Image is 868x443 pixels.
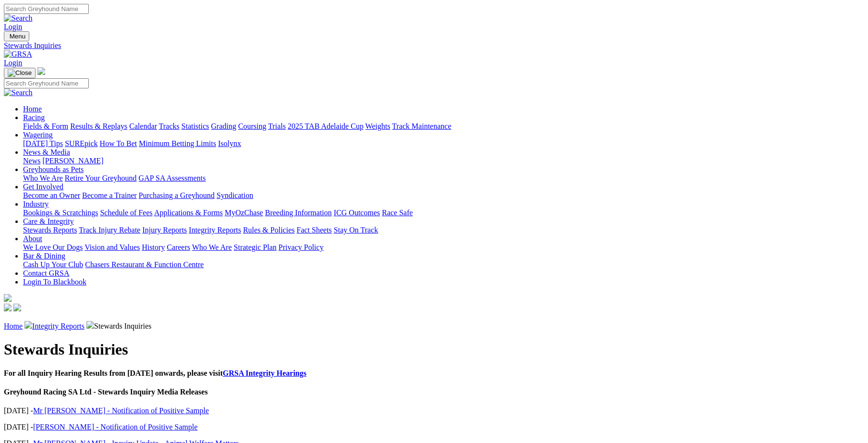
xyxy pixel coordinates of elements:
[4,321,864,331] p: Stewards Inquiries
[4,423,864,431] p: [DATE] -
[13,304,21,311] img: twitter.svg
[23,139,63,148] a: [DATE] Tips
[4,294,12,302] img: logo-grsa-white.png
[4,31,29,41] button: Toggle navigation
[23,113,45,122] a: Racing
[139,191,215,199] a: Purchasing a Greyhound
[223,369,306,377] a: GRSA Integrity Hearings
[4,4,89,14] input: Search
[23,243,864,252] div: About
[142,243,165,251] a: History
[8,69,32,77] img: Close
[129,122,157,130] a: Calendar
[288,122,363,130] a: 2025 TAB Adelaide Cup
[33,406,209,415] a: Mr [PERSON_NAME] - Notification of Positive Sample
[225,209,263,217] a: MyOzChase
[23,139,864,148] div: Wagering
[268,122,286,130] a: Trials
[23,234,42,243] a: About
[211,122,236,130] a: Grading
[85,260,204,269] a: Chasers Restaurant & Function Centre
[392,122,451,130] a: Track Maintenance
[10,33,25,40] span: Menu
[334,226,378,234] a: Stay On Track
[4,78,89,88] input: Search
[24,321,32,329] img: chevron-right.svg
[4,341,864,358] h1: Stewards Inquiries
[4,14,33,23] img: Search
[217,191,253,199] a: Syndication
[23,174,864,183] div: Greyhounds as Pets
[23,209,98,217] a: Bookings & Scratchings
[23,183,63,191] a: Get Involved
[23,243,83,251] a: We Love Our Dogs
[4,388,864,396] h4: Greyhound Racing SA Ltd - Stewards Inquiry Media Releases
[4,68,36,78] button: Toggle navigation
[23,157,864,165] div: News & Media
[23,148,70,156] a: News & Media
[23,260,864,269] div: Bar & Dining
[192,243,232,251] a: Who We Are
[23,122,68,130] a: Fields & Form
[243,226,295,234] a: Rules & Policies
[189,226,241,234] a: Integrity Reports
[234,243,277,251] a: Strategic Plan
[100,139,137,148] a: How To Bet
[23,209,864,217] div: Industry
[23,122,864,131] div: Racing
[4,50,32,59] img: GRSA
[23,131,53,139] a: Wagering
[4,88,33,97] img: Search
[154,209,223,217] a: Applications & Forms
[32,322,84,330] a: Integrity Reports
[37,67,45,75] img: logo-grsa-white.png
[23,226,77,234] a: Stewards Reports
[23,191,80,199] a: Become an Owner
[297,226,332,234] a: Fact Sheets
[42,157,103,165] a: [PERSON_NAME]
[23,191,864,200] div: Get Involved
[23,278,86,286] a: Login To Blackbook
[265,209,332,217] a: Breeding Information
[4,322,23,330] a: Home
[79,226,140,234] a: Track Injury Rebate
[100,209,152,217] a: Schedule of Fees
[86,321,94,329] img: chevron-right.svg
[33,423,198,431] a: [PERSON_NAME] - Notification of Positive Sample
[4,23,22,31] a: Login
[139,174,206,182] a: GAP SA Assessments
[23,217,74,225] a: Care & Integrity
[23,165,84,173] a: Greyhounds as Pets
[65,139,97,148] a: SUREpick
[23,226,864,234] div: Care & Integrity
[4,369,306,377] b: For all Inquiry Hearing Results from [DATE] onwards, please visit
[23,105,42,113] a: Home
[382,209,412,217] a: Race Safe
[142,226,187,234] a: Injury Reports
[82,191,137,199] a: Become a Trainer
[23,157,40,165] a: News
[4,41,864,50] a: Stewards Inquiries
[159,122,180,130] a: Tracks
[278,243,324,251] a: Privacy Policy
[365,122,390,130] a: Weights
[238,122,266,130] a: Coursing
[167,243,190,251] a: Careers
[139,139,216,148] a: Minimum Betting Limits
[23,269,69,277] a: Contact GRSA
[334,209,380,217] a: ICG Outcomes
[4,304,12,311] img: facebook.svg
[65,174,137,182] a: Retire Your Greyhound
[84,243,140,251] a: Vision and Values
[181,122,209,130] a: Statistics
[4,59,22,67] a: Login
[23,200,48,208] a: Industry
[218,139,241,148] a: Isolynx
[70,122,127,130] a: Results & Replays
[4,406,864,415] p: [DATE] -
[23,174,63,182] a: Who We Are
[23,260,83,269] a: Cash Up Your Club
[23,252,65,260] a: Bar & Dining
